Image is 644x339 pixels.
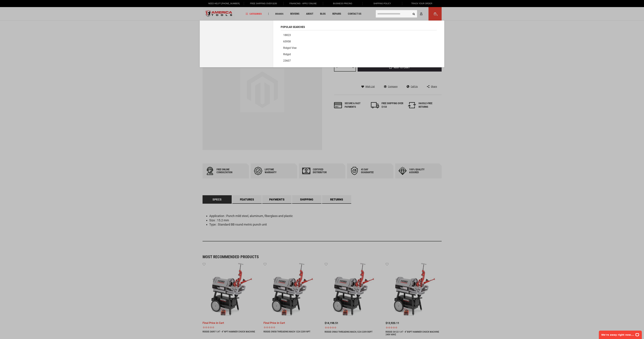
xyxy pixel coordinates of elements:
[281,38,437,45] a: 65958
[281,51,437,58] a: Ridgid
[244,12,263,16] a: Categories
[281,32,437,38] a: 18823
[281,45,437,51] a: Ridgid vise
[281,58,437,64] a: 23607
[411,11,417,17] button: Search
[274,12,285,16] a: Brands
[275,13,284,15] span: Brands
[246,13,262,15] span: Categories
[597,328,644,339] iframe: LiveChat chat widget
[281,26,305,28] span: Popular Searches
